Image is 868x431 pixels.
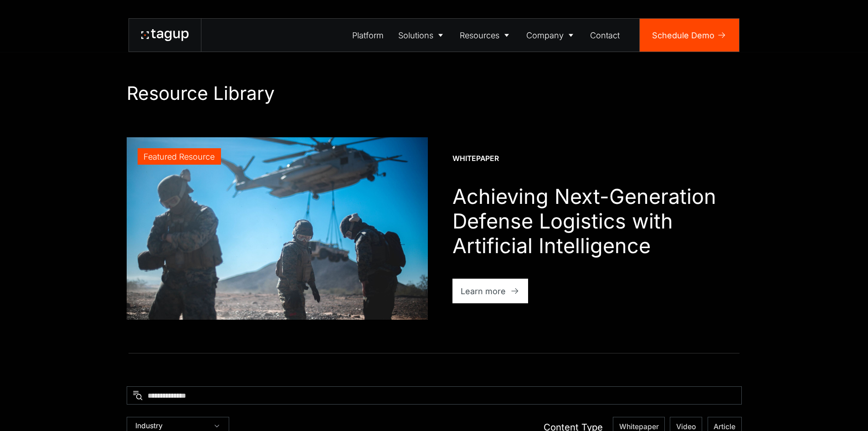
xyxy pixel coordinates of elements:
div: Platform [352,29,384,42]
a: Company [519,19,583,52]
a: Platform [345,19,391,52]
div: Whitepaper [452,154,499,164]
div: Industry [135,421,163,431]
div: Contact [590,29,620,42]
div: Learn more [461,285,506,297]
a: Resources [453,19,519,52]
a: Solutions [391,19,453,52]
div: Company [526,29,564,42]
a: Schedule Demo [640,19,739,52]
h1: Achieving Next-Generation Defense Logistics with Artificial Intelligence [452,184,742,258]
div: Schedule Demo [652,29,714,42]
div: Featured Resource [144,151,215,163]
a: Learn more [452,279,529,303]
a: Contact [583,19,627,52]
h1: Resource Library [127,82,742,104]
div: Solutions [398,29,433,42]
div: Resources [460,29,499,42]
a: Featured Resource [127,137,428,320]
